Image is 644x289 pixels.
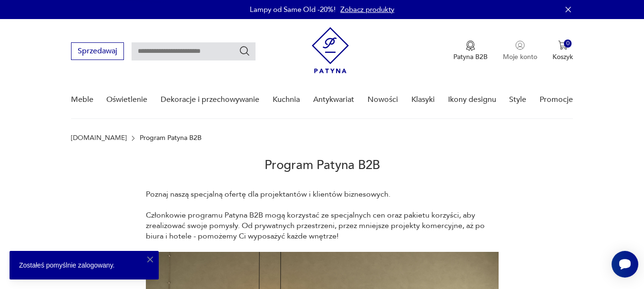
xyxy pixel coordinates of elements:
[453,52,488,61] p: Patyna B2B
[71,49,124,55] a: Sprzedawaj
[515,40,525,50] img: Ikonka użytkownika
[448,81,496,118] a: Ikony designu
[71,42,124,60] button: Sprzedawaj
[146,189,499,199] p: Poznaj naszą specjalną ofertę dla projektantów i klientów biznesowych.
[71,134,127,142] a: [DOMAIN_NAME]
[552,52,573,61] p: Koszyk
[564,40,572,48] div: 0
[503,52,537,61] p: Moje konto
[368,81,398,118] a: Nowości
[411,81,435,118] a: Klasyki
[503,40,537,61] button: Moje konto
[453,40,488,61] a: Ikona medaluPatyna B2B
[313,81,354,118] a: Antykwariat
[312,27,349,73] img: Patyna - sklep z meblami i dekoracjami vintage
[161,81,259,118] a: Dekoracje i przechowywanie
[71,81,93,118] a: Meble
[453,40,488,61] button: Patyna B2B
[106,81,147,118] a: Oświetlenie
[273,81,300,118] a: Kuchnia
[10,251,159,279] div: Zostałeś pomyślnie zalogowany.
[466,40,475,51] img: Ikona medalu
[146,210,499,241] p: Członkowie programu Patyna B2B mogą korzystać ze specjalnych cen oraz pakietu korzyści, aby zreal...
[250,5,336,14] p: Lampy od Same Old -20%!
[540,81,573,118] a: Promocje
[509,81,526,118] a: Style
[552,40,573,61] button: 0Koszyk
[71,142,573,189] h2: Program Patyna B2B
[558,40,568,50] img: Ikona koszyka
[612,251,638,278] iframe: Smartsupp widget button
[239,45,250,57] button: Szukaj
[140,134,202,142] p: Program Patyna B2B
[503,40,537,61] a: Ikonka użytkownikaMoje konto
[340,5,394,14] a: Zobacz produkty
